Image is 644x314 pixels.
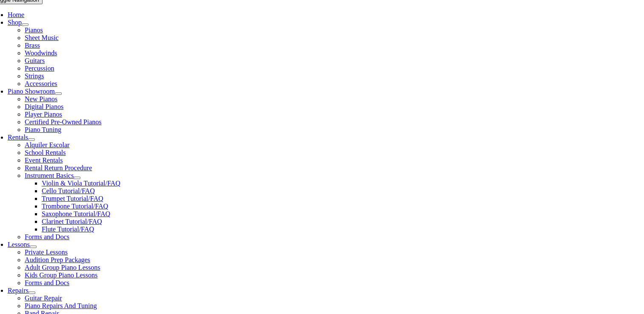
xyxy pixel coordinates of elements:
a: Forms and Docs [25,233,69,240]
a: Trombone Tutorial/FAQ [42,203,108,210]
button: Open submenu of Instrument Basics [74,177,80,179]
a: Clarinet Tutorial/FAQ [42,218,102,225]
a: Piano Tuning [25,126,61,133]
a: Player Pianos [25,111,62,118]
a: Shop [8,19,22,26]
a: Rental Return Procedure [25,164,92,171]
a: Flute Tutorial/FAQ [42,226,94,233]
a: School Rentals [25,149,66,156]
a: Certified Pre-Owned Pianos [25,118,101,126]
a: Audition Prep Packages [25,256,90,263]
button: Open submenu of Shop [22,23,29,26]
a: Brass [25,42,40,49]
a: Instrument Basics [25,172,74,179]
a: Saxophone Tutorial/FAQ [42,210,110,217]
a: Percussion [25,65,54,72]
a: Kids Group Piano Lessons [25,271,97,279]
button: Open submenu of Repairs [29,291,35,294]
a: Forms and Docs [25,279,69,286]
a: Alquiler Escolar [25,141,69,148]
a: Lessons [8,241,30,248]
button: Open submenu of Lessons [30,245,37,248]
a: Violin & Viola Tutorial/FAQ [42,180,120,187]
a: Strings [25,72,44,80]
a: Piano Showroom [8,88,55,95]
a: Repairs [8,287,29,294]
a: Rentals [8,134,28,141]
a: Event Rentals [25,157,63,164]
a: Guitars [25,57,45,64]
a: Woodwinds [25,49,57,57]
a: New Pianos [25,95,57,103]
a: Piano Repairs And Tuning [25,302,97,309]
a: Sheet Music [25,34,59,41]
a: Guitar Repair [25,294,62,302]
button: Open submenu of Piano Showroom [55,92,62,95]
a: Accessories [25,80,57,87]
a: Home [8,11,24,18]
button: Open submenu of Rentals [28,138,35,141]
a: Digital Pianos [25,103,63,110]
a: Adult Group Piano Lessons [25,264,100,271]
a: Private Lessons [25,248,68,256]
a: Pianos [25,26,43,34]
a: Trumpet Tutorial/FAQ [42,195,103,202]
a: Cello Tutorial/FAQ [42,187,95,194]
